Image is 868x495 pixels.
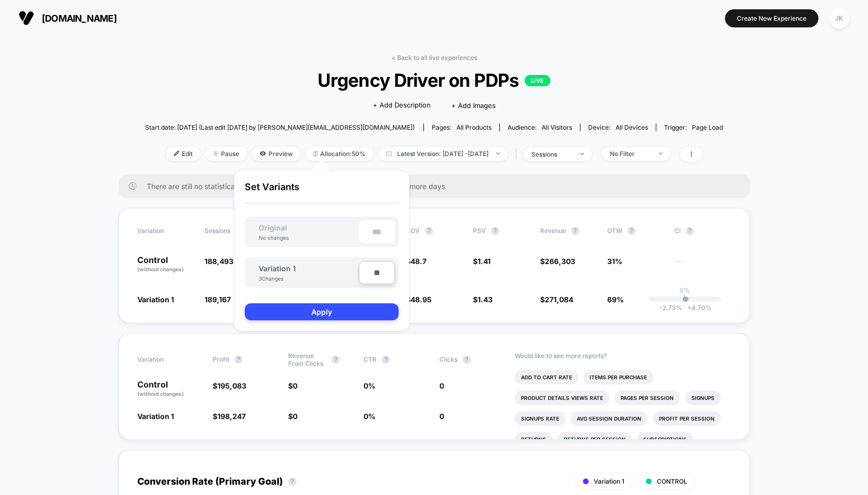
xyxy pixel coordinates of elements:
span: 271,084 [545,295,573,304]
p: Set Variants [245,181,399,204]
li: Add To Cart Rate [515,370,578,384]
span: 0 % [364,412,375,421]
li: Signups [685,391,721,405]
span: $ [473,295,493,304]
li: Profit Per Session [653,411,721,426]
span: -2.73 % [659,304,682,312]
span: [DOMAIN_NAME] [42,13,117,24]
div: Trigger: [664,123,723,131]
span: $ [213,412,246,421]
span: Original [248,223,297,232]
span: + Add Description [373,100,431,111]
li: Signups Rate [515,411,565,426]
span: all devices [616,123,648,131]
span: 4.70 % [682,304,712,312]
span: 48.7 [411,257,427,266]
span: Preview [252,147,301,161]
span: Allocation: 50% [306,147,373,161]
span: Device: [580,123,656,131]
span: Page Load [692,123,723,131]
span: Sessions [204,227,230,235]
div: No changes [248,235,299,241]
span: 31% [607,257,622,266]
span: | [513,147,524,162]
span: PSV [473,227,486,235]
button: ? [382,355,390,364]
span: Edit [166,147,200,161]
div: Audience: [508,123,572,131]
button: JK [826,8,853,29]
p: 0% [680,286,690,294]
img: end [213,151,218,156]
span: $ [540,295,573,304]
span: 195,083 [217,381,246,390]
span: 266,303 [545,257,575,266]
div: JK [829,8,849,28]
span: CTR [364,355,376,363]
span: Revenue [540,227,566,235]
span: 0 [439,412,444,421]
span: + Add Images [451,101,496,110]
li: Product Details Views Rate [515,391,609,405]
span: 0 [439,381,444,390]
span: 1.41 [478,257,491,266]
button: ? [571,227,579,235]
img: end [580,153,584,155]
span: Variation 1 [259,264,296,273]
span: All Visitors [542,123,572,131]
img: edit [174,151,179,156]
span: 0 [293,412,297,421]
span: Variation 1 [594,477,624,485]
span: Revenue From Clicks [288,352,326,367]
button: ? [288,477,296,486]
li: Returns [515,432,553,446]
img: rebalance [313,151,318,157]
span: OTW [607,227,664,235]
button: ? [234,355,243,364]
span: 69% [607,295,624,304]
span: Start date: [DATE] (Last edit [DATE] by [PERSON_NAME][EMAIL_ADDRESS][DOMAIN_NAME]) [145,123,415,131]
p: LIVE [525,75,550,86]
p: Would like to see more reports? [515,352,731,360]
button: Create New Experience [725,9,818,27]
span: --- [674,258,731,273]
span: CI [674,227,731,235]
span: 188,493 [204,257,233,266]
span: 198,247 [217,412,246,421]
span: $ [540,257,575,266]
span: 48.95 [411,295,432,304]
span: Profit [213,355,229,363]
span: Variation [137,352,194,367]
button: ? [425,227,433,235]
li: Items Per Purchase [583,370,653,384]
div: Pages: [432,123,492,131]
span: (without changes) [137,266,184,272]
button: ? [463,355,471,364]
span: Latest Version: [DATE] - [DATE] [378,147,508,161]
span: There are still no statistically significant results. We recommend waiting a few more days [147,182,729,191]
div: No Filter [610,150,651,158]
span: + [687,304,691,312]
button: [DOMAIN_NAME] [15,10,120,26]
span: 1.43 [478,295,493,304]
span: 0 % [364,381,375,390]
span: $ [288,381,297,390]
li: Returns Per Session [558,432,632,446]
p: Control [137,380,202,398]
span: Variation 1 [137,295,174,304]
li: Avg Session Duration [571,411,648,426]
span: $ [213,381,246,390]
p: Control [137,256,194,273]
span: CONTROL [657,477,687,485]
span: $ [288,412,297,421]
img: end [659,152,662,154]
button: ? [686,227,694,235]
span: Urgency Driver on PDPs [174,69,695,91]
span: $ [473,257,491,266]
img: calendar [386,151,392,156]
span: $ [406,257,427,266]
button: ? [332,355,340,364]
li: Pages Per Session [614,391,680,405]
span: $ [406,295,432,304]
span: all products [456,123,492,131]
